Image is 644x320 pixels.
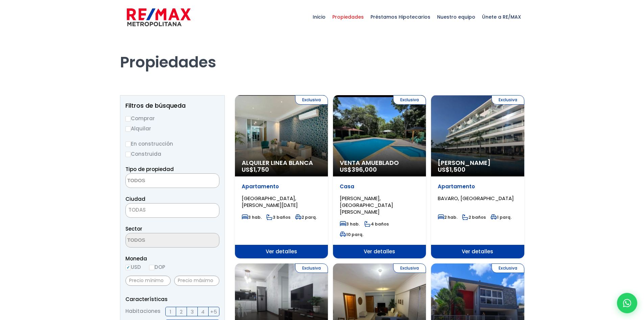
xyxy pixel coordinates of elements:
span: Venta Amueblado [340,159,419,166]
span: Exclusiva [295,95,328,105]
span: Exclusiva [393,263,426,273]
span: Inicio [309,7,329,27]
span: [GEOGRAPHIC_DATA], [PERSON_NAME][DATE] [242,195,298,209]
input: Precio máximo [174,276,219,286]
span: Exclusiva [492,263,524,273]
span: US$ [340,165,377,174]
input: USD [125,265,131,270]
span: [PERSON_NAME] [438,159,517,166]
span: Exclusiva [393,95,426,105]
h1: Propiedades [120,34,524,71]
span: 3 [191,307,194,316]
span: Ver detalles [235,245,328,258]
span: Sector [125,225,142,232]
span: Exclusiva [295,263,328,273]
p: Apartamento [438,183,517,190]
input: Comprar [125,116,131,122]
label: DOP [149,263,165,271]
span: 3 hab. [242,214,262,220]
span: Ver detalles [431,245,524,258]
label: Construida [125,150,219,158]
span: TODAS [125,203,219,218]
span: Alquiler Linea Blanca [242,159,321,166]
span: BAVARO, [GEOGRAPHIC_DATA] [438,195,514,202]
span: 1 [170,307,171,316]
input: Construida [125,152,131,157]
input: En construcción [125,142,131,147]
span: Ciudad [125,195,145,202]
a: Exclusiva Venta Amueblado US$396,000 Casa [PERSON_NAME], [GEOGRAPHIC_DATA][PERSON_NAME] 3 hab. 4 ... [333,95,426,258]
span: 2 [180,307,183,316]
span: Tipo de propiedad [125,166,174,173]
input: Precio mínimo [125,276,171,286]
span: Moneda [125,254,219,263]
span: 10 parq. [340,232,363,237]
span: Nuestro equipo [434,7,479,27]
span: 2 baños [462,214,486,220]
span: +5 [210,307,217,316]
span: 1 parq. [491,214,511,220]
span: [PERSON_NAME], [GEOGRAPHIC_DATA][PERSON_NAME] [340,195,393,215]
span: Habitaciones [125,307,161,316]
textarea: Search [126,174,191,188]
label: Comprar [125,114,219,123]
a: Exclusiva [PERSON_NAME] US$1,500 Apartamento BAVARO, [GEOGRAPHIC_DATA] 2 hab. 2 baños 1 parq. Ver... [431,95,524,258]
label: USD [125,263,141,271]
span: US$ [438,165,466,174]
p: Características [125,295,219,303]
span: Únete a RE/MAX [479,7,524,27]
span: 4 [201,307,205,316]
span: 2 hab. [438,214,457,220]
span: Préstamos Hipotecarios [367,7,434,27]
p: Apartamento [242,183,321,190]
span: 3 hab. [340,221,360,227]
span: 4 baños [364,221,389,227]
img: remax-metropolitana-logo [127,7,191,27]
span: 3 baños [266,214,290,220]
span: Propiedades [329,7,367,27]
span: TODAS [128,206,146,213]
span: 1,500 [450,165,466,174]
span: 1,750 [254,165,269,174]
p: Casa [340,183,419,190]
span: Ver detalles [333,245,426,258]
span: US$ [242,165,269,174]
input: Alquilar [125,126,131,132]
textarea: Search [126,233,191,248]
span: 396,000 [352,165,377,174]
span: 2 parq. [295,214,317,220]
span: Exclusiva [492,95,524,105]
label: Alquilar [125,124,219,133]
input: DOP [149,265,154,270]
label: En construcción [125,140,219,148]
span: TODAS [126,205,219,215]
a: Exclusiva Alquiler Linea Blanca US$1,750 Apartamento [GEOGRAPHIC_DATA], [PERSON_NAME][DATE] 3 hab... [235,95,328,258]
h2: Filtros de búsqueda [125,102,219,109]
